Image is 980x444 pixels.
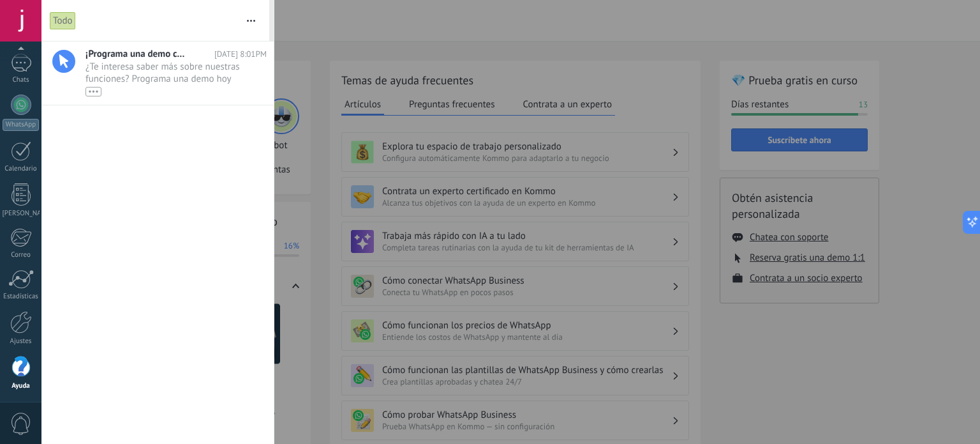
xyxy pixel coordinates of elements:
[3,382,40,390] div: Ayuda
[88,87,98,96] font: •••
[53,15,73,27] font: Todo
[3,337,40,346] div: Ajustes
[85,61,242,96] span: ¿Te interesa saber más sobre nuestras funciones? Programa una demo hoy mismo!
[41,42,274,105] a: ¡Programa una demo con un experto! [DATE] 8:01PM ¿Te interesa saber más sobre nuestras funciones?...
[85,48,188,60] span: ¡Programa una demo con un experto!
[4,164,36,173] font: Calendario
[3,293,40,301] div: Estadísticas
[6,120,36,129] font: WhatsApp
[214,48,267,60] span: [DATE] 8:01PM
[3,209,53,218] font: [PERSON_NAME]
[12,75,29,84] font: Chats
[11,250,31,259] font: Correo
